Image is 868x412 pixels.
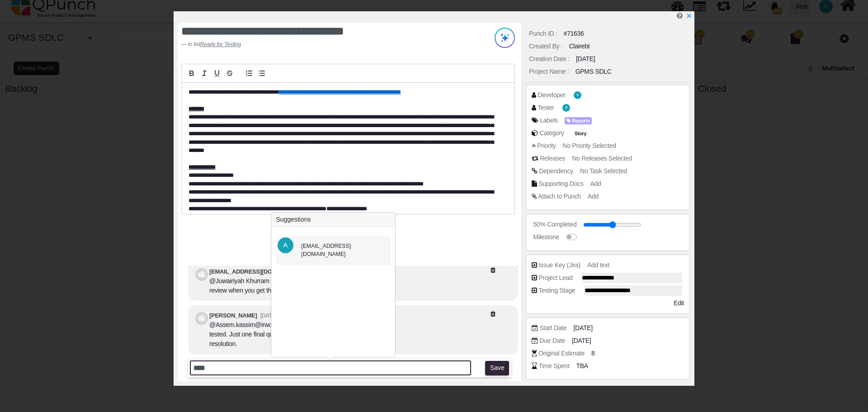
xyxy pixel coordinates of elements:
span: No Priority Selected [563,142,616,149]
div: Attach to Punch [538,192,581,201]
span: Juwairiyah Khurram [562,104,570,112]
div: Testing stage [538,286,575,295]
button: Save [485,361,509,375]
div: @Juwairiyah Khurram - This is now back with you for final review when you get the opportunity to ... [209,276,368,295]
span: A [576,94,578,97]
div: Clairebt [569,42,590,51]
div: Priority [537,141,556,151]
span: 8 [591,349,595,358]
span: Story [572,130,589,137]
svg: x [686,13,692,19]
b: [EMAIL_ADDRESS][DOMAIN_NAME] [209,268,308,275]
span: Reports [565,117,592,125]
cite: Source Title [200,41,241,47]
div: Project Lead [538,273,572,283]
span: No Releases Selected [572,155,632,162]
span: Add text [587,261,609,269]
img: Try writing with AI [495,28,515,48]
i: Edit Punch [677,12,683,19]
div: Issue key (Jira) [538,260,580,270]
div: Original Estimate [538,349,585,358]
small: [DATE] 12:38 pm [260,313,301,319]
div: Releases [540,154,565,163]
div: 50% Completed [533,220,577,229]
div: Developer [538,90,565,100]
div: Dependency [539,166,573,176]
div: Start Date [539,323,566,333]
div: Category [539,128,564,138]
div: Labels [540,116,558,125]
div: Creation Date : [529,54,570,64]
span: [DATE] [572,336,591,346]
div: Time Spent [538,361,569,371]
div: [DATE] [576,54,595,64]
div: GPMS SDLC [576,67,612,76]
div: #71636 [564,29,584,38]
div: Created By : [529,42,562,51]
b: [PERSON_NAME] [209,312,257,319]
span: [DATE] [573,323,592,333]
div: Due Date [539,336,565,346]
h3: Suggestions [271,213,395,227]
span: Assem.kassim@irworldwide.org [278,237,293,253]
div: [EMAIL_ADDRESS][DOMAIN_NAME] [302,242,384,259]
div: Tester [538,103,554,113]
div: Punch ID : [529,29,557,38]
footer: in list [181,40,457,48]
div: Milestone [533,232,559,242]
span: JK [565,106,568,109]
span: No Task Selected [580,167,627,175]
span: A [283,242,288,248]
div: @Assem.kassim@irworldwide.org- this report has been tested. Just one final question in the word d... [209,320,368,349]
span: Assem.kassim@irworldwide.org [574,91,581,99]
span: Add [588,193,599,200]
div: Project Name : [529,67,569,76]
u: Ready for Testing [200,41,241,47]
div: Supporting Docs [538,179,583,189]
span: Edit [674,299,684,307]
a: x [686,12,692,19]
span: TBA [576,361,588,371]
span: <div><span class="badge badge-secondary" style="background-color: #AEA1FF"> <i class="fa fa-tag p... [565,116,592,125]
span: Add [590,180,601,187]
